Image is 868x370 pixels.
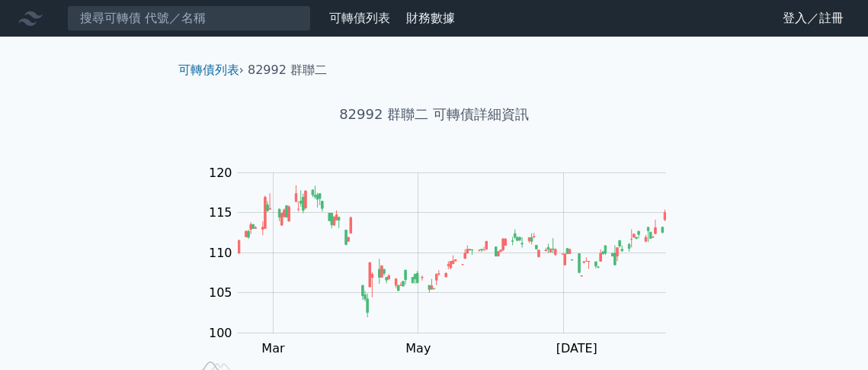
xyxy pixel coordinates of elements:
tspan: Mar [261,341,285,356]
a: 可轉債列表 [178,63,239,77]
li: › [178,61,244,79]
input: 搜尋可轉債 代號／名稱 [67,5,311,31]
tspan: 120 [209,166,232,180]
tspan: [DATE] [556,341,597,356]
h1: 82992 群聯二 可轉債詳細資訊 [166,104,703,125]
g: Series [238,185,665,317]
a: 可轉債列表 [329,11,390,25]
g: Chart [201,166,689,356]
tspan: 100 [209,326,232,340]
tspan: 105 [209,286,232,301]
tspan: May [405,341,431,356]
tspan: 115 [209,206,232,220]
a: 財務數據 [406,11,455,25]
a: 登入／註冊 [770,6,856,31]
tspan: 110 [209,246,232,260]
li: 82992 群聯二 [248,61,327,79]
